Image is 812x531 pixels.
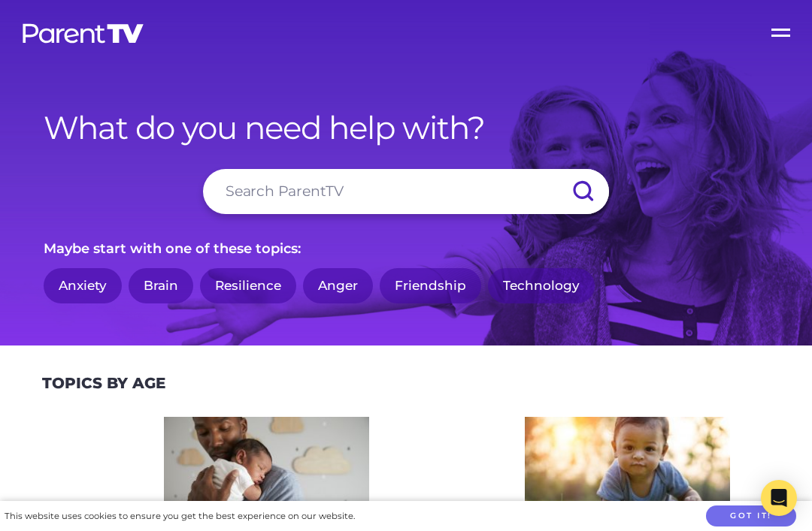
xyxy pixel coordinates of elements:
div: This website uses cookies to ensure you get the best experience on our website. [5,508,355,524]
img: parenttv-logo-white.4c85aaf.svg [21,23,145,44]
a: Brain [129,268,193,303]
input: Search ParentTV [203,169,609,214]
a: Anger [303,268,373,303]
a: Friendship [380,268,481,303]
p: Maybe start with one of these topics: [44,237,768,261]
input: Submit [556,169,609,214]
a: Resilience [200,268,296,303]
a: Technology [488,268,595,303]
h1: What do you need help with? [44,109,768,146]
div: Open Intercom Messenger [761,480,797,516]
a: Anxiety [44,268,122,303]
h2: Topics By Age [42,374,165,392]
button: Got it! [706,505,796,527]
